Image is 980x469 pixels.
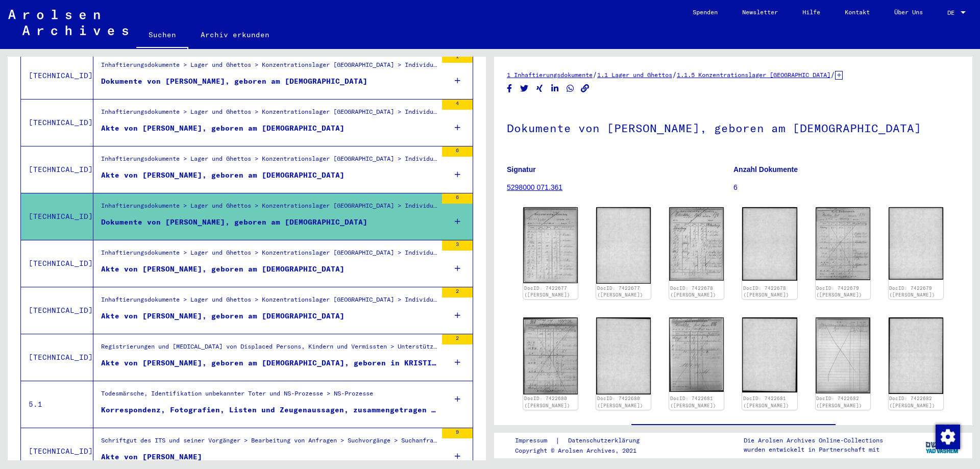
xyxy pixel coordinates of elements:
b: Signatur [507,165,536,174]
a: 1.1 Lager und Ghettos [597,71,672,79]
a: Archiv erkunden [188,22,282,47]
button: Share on Facebook [504,82,515,95]
img: Zustimmung ändern [936,425,960,449]
div: Korrespondenz, Fotografien, Listen und Zeugenaussagen, zusammengetragen im Vorfeld des 1. und 2. ... [101,405,437,415]
div: Akte von [PERSON_NAME], geboren am [DEMOGRAPHIC_DATA] [101,311,345,322]
td: [TECHNICAL_ID] [21,334,93,381]
div: Inhaftierungsdokumente > Lager und Ghettos > Konzentrationslager [GEOGRAPHIC_DATA] > Individuelle... [101,248,437,262]
div: 2 [442,287,473,298]
td: 5.1 [21,381,93,428]
td: [TECHNICAL_ID] [21,193,93,240]
div: Inhaftierungsdokumente > Lager und Ghettos > Konzentrationslager [GEOGRAPHIC_DATA] > Individuelle... [101,60,437,75]
div: | [515,435,652,446]
div: Dokumente von [PERSON_NAME], geboren am [DEMOGRAPHIC_DATA] [101,76,367,87]
td: [TECHNICAL_ID] [21,99,93,146]
a: DocID: 7422677 ([PERSON_NAME]) [597,285,643,298]
td: [TECHNICAL_ID] [21,287,93,334]
span: / [672,70,677,79]
img: 001.jpg [669,207,724,281]
img: 002.jpg [596,207,651,284]
img: 002.jpg [742,207,797,281]
a: DocID: 7422680 ([PERSON_NAME]) [524,396,570,408]
div: Inhaftierungsdokumente > Lager und Ghettos > Konzentrationslager [GEOGRAPHIC_DATA] > Individuelle... [101,154,437,168]
a: DocID: 7422681 ([PERSON_NAME]) [743,396,789,408]
img: 002.jpg [596,317,651,394]
div: Schriftgut des ITS und seiner Vorgänger > Bearbeitung von Anfragen > Suchvorgänge > Suchanfragen ... [101,436,437,450]
div: Akte von [PERSON_NAME], geboren am [DEMOGRAPHIC_DATA], geboren in KRISTIOV [101,358,437,368]
div: Inhaftierungsdokumente > Lager und Ghettos > Konzentrationslager [GEOGRAPHIC_DATA] > Individuelle... [101,295,437,309]
div: Registrierungen und [MEDICAL_DATA] von Displaced Persons, Kindern und Vermissten > Unterstützungs... [101,342,437,356]
p: 6 [733,182,960,193]
a: 5298000 071.361 [507,183,562,191]
img: 001.jpg [816,317,870,393]
a: DocID: 7422682 ([PERSON_NAME]) [816,396,862,408]
a: DocID: 7422677 ([PERSON_NAME]) [524,285,570,298]
div: 1 [442,53,473,63]
img: 002.jpg [889,317,943,394]
div: 6 [442,193,473,204]
a: 1.1.5 Konzentrationslager [GEOGRAPHIC_DATA] [677,71,830,79]
img: 002.jpg [889,207,943,280]
a: DocID: 7422682 ([PERSON_NAME]) [889,396,935,408]
button: Copy link [580,82,591,95]
h1: Dokumente von [PERSON_NAME], geboren am [DEMOGRAPHIC_DATA] [507,105,960,150]
a: DocID: 7422679 ([PERSON_NAME]) [816,285,862,298]
div: Inhaftierungsdokumente > Lager und Ghettos > Konzentrationslager [GEOGRAPHIC_DATA] > Individuelle... [101,107,437,121]
button: Share on Xing [534,82,545,95]
a: DocID: 7422681 ([PERSON_NAME]) [670,396,716,408]
img: 001.jpg [816,207,870,280]
a: DocID: 7422679 ([PERSON_NAME]) [889,285,935,298]
div: Inhaftierungsdokumente > Lager und Ghettos > Konzentrationslager [GEOGRAPHIC_DATA] > Individuelle... [101,201,437,215]
img: 001.jpg [523,207,578,283]
a: Impressum [515,435,555,446]
span: DE [947,9,959,16]
a: Suchen [136,22,188,49]
div: 9 [442,428,473,438]
a: DocID: 7422678 ([PERSON_NAME]) [670,285,716,298]
img: 002.jpg [742,317,797,392]
button: Share on Twitter [519,82,530,95]
button: Share on WhatsApp [565,82,576,95]
p: Copyright © Arolsen Archives, 2021 [515,446,652,455]
a: 1 Inhaftierungsdokumente [507,71,593,79]
span: / [830,70,835,79]
a: DocID: 7422678 ([PERSON_NAME]) [743,285,789,298]
div: Todesmärsche, Identifikation unbekannter Toter und NS-Prozesse > NS-Prozesse [101,389,373,403]
b: Anzahl Dokumente [733,165,798,174]
div: Akte von [PERSON_NAME], geboren am [DEMOGRAPHIC_DATA] [101,123,345,134]
img: 001.jpg [669,317,724,392]
div: 2 [442,334,473,344]
div: Akte von [PERSON_NAME] [101,452,202,462]
p: wurden entwickelt in Partnerschaft mit [744,445,883,454]
div: Akte von [PERSON_NAME], geboren am [DEMOGRAPHIC_DATA] [101,264,345,275]
img: Arolsen_neg.svg [8,10,128,35]
td: [TECHNICAL_ID] [21,52,93,99]
a: Datenschutzerklärung [560,435,652,446]
button: Share on LinkedIn [550,82,560,95]
td: [TECHNICAL_ID] [21,146,93,193]
div: Dokumente von [PERSON_NAME], geboren am [DEMOGRAPHIC_DATA] [101,217,367,228]
img: 001.jpg [523,317,578,394]
div: Zustimmung ändern [935,424,960,449]
div: 6 [442,146,473,157]
p: Die Arolsen Archives Online-Collections [744,436,883,445]
a: DocID: 7422680 ([PERSON_NAME]) [597,396,643,408]
img: yv_logo.png [923,432,962,458]
span: / [593,70,597,79]
td: [TECHNICAL_ID] [21,240,93,287]
div: Akte von [PERSON_NAME], geboren am [DEMOGRAPHIC_DATA] [101,170,345,181]
div: 3 [442,240,473,251]
div: 4 [442,100,473,110]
